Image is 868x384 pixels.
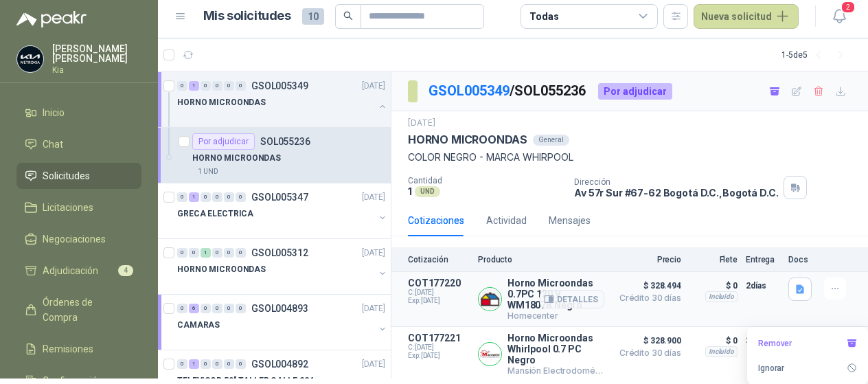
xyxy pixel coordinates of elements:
[251,81,308,91] p: GSOL005349
[408,289,470,297] span: C: [DATE]
[43,231,106,247] span: Negociaciones
[408,278,470,289] p: COT177220
[408,213,464,228] div: Cotizaciones
[753,357,863,379] button: Ignorar
[408,343,470,352] span: C: [DATE]
[705,291,738,302] div: Incluido
[408,176,563,185] p: Cantidad
[260,137,310,146] p: SOL055236
[177,300,388,344] a: 0 6 0 0 0 0 GSOL004893[DATE] CAMARAS
[189,304,199,313] div: 6
[16,100,141,126] a: Inicio
[251,248,308,258] p: GSOL005312
[507,310,604,321] p: Homecenter
[192,166,224,177] div: 1 UND
[118,265,133,276] span: 4
[251,192,308,202] p: GSOL005347
[212,81,222,91] div: 0
[212,304,222,313] div: 0
[362,80,385,93] p: [DATE]
[177,359,187,369] div: 0
[841,1,856,14] span: 2
[689,278,738,294] p: $ 0
[362,191,385,204] p: [DATE]
[689,255,738,264] p: Flete
[177,248,187,258] div: 0
[429,82,510,99] a: GSOL005349
[529,9,558,24] div: Todas
[224,248,234,258] div: 0
[827,4,852,29] button: 2
[16,163,141,189] a: Solicitudes
[189,359,199,369] div: 1
[16,131,141,157] a: Chat
[224,81,234,91] div: 0
[408,150,852,165] p: COLOR NEGRO - MARCA WHIRPOOL
[43,168,90,183] span: Solicitudes
[408,117,435,130] p: [DATE]
[177,78,388,122] a: 0 1 0 0 0 0 GSOL005349[DATE] HORNO MICROONDAS
[52,44,141,63] p: [PERSON_NAME] [PERSON_NAME]
[16,194,141,221] a: Licitaciones
[189,248,199,258] div: 0
[16,258,141,284] a: Adjudicación4
[43,105,65,120] span: Inicio
[613,255,681,264] p: Precio
[343,11,353,21] span: search
[177,304,187,313] div: 0
[251,359,308,369] p: GSOL004892
[16,226,141,252] a: Negociaciones
[192,152,281,165] p: HORNO MICROONDAS
[408,185,412,197] p: 1
[43,295,128,325] span: Órdenes de Compra
[236,81,246,91] div: 0
[781,44,852,66] div: 1 - 5 de 5
[16,289,141,330] a: Órdenes de Compra
[478,255,604,264] p: Producto
[408,297,470,305] span: Exp: [DATE]
[17,46,43,72] img: Company Logo
[189,192,199,202] div: 1
[507,365,604,376] p: Mansión Electrodomésticos
[212,248,222,258] div: 0
[192,133,255,150] div: Por adjudicar
[251,304,308,313] p: GSOL004893
[236,304,246,313] div: 0
[746,332,780,349] p: 3 días
[224,359,234,369] div: 0
[613,349,681,357] span: Crédito 30 días
[158,128,391,183] a: Por adjudicarSOL055236HORNO MICROONDAS1 UND
[549,213,591,228] div: Mensajes
[177,207,253,221] p: GRECA ELECTRICA
[201,248,211,258] div: 1
[486,213,527,228] div: Actividad
[705,346,738,357] div: Incluido
[177,263,266,276] p: HORNO MICROONDAS
[689,332,738,349] p: $ 0
[224,192,234,202] div: 0
[753,332,863,354] button: Remover
[479,288,501,310] img: Company Logo
[177,319,220,332] p: CAMARAS
[177,81,187,91] div: 0
[43,263,98,278] span: Adjudicación
[408,255,470,264] p: Cotización
[16,11,87,27] img: Logo peakr
[533,135,569,146] div: General
[613,332,681,349] span: $ 328.900
[694,4,799,29] button: Nueva solicitud
[540,290,604,308] button: Detalles
[236,192,246,202] div: 0
[408,352,470,360] span: Exp: [DATE]
[224,304,234,313] div: 0
[201,192,211,202] div: 0
[574,177,778,187] p: Dirección
[16,336,141,362] a: Remisiones
[43,341,93,357] span: Remisiones
[408,133,527,147] p: HORNO MICROONDAS
[212,359,222,369] div: 0
[507,278,604,310] p: Horno Microondas 0.7PC 120 V WM1807B Negro
[746,278,780,294] p: 2 días
[236,248,246,258] div: 0
[613,294,681,302] span: Crédito 30 días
